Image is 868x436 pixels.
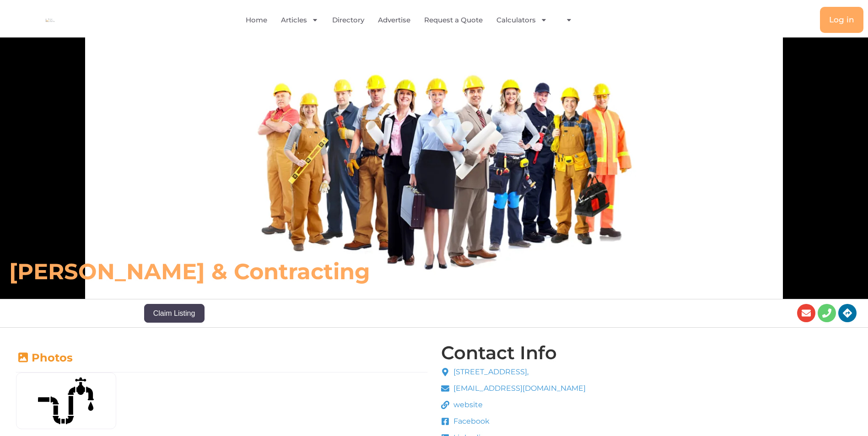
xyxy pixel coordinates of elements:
button: Claim Listing [144,304,205,322]
h6: [PERSON_NAME] & Contracting [9,258,603,285]
nav: Menu [176,10,648,31]
a: Calculators [496,10,547,31]
a: Home [246,10,267,31]
a: Log in [820,7,863,33]
span: Log in [829,16,854,24]
span: [STREET_ADDRESS], [451,367,528,378]
h4: Contact Info [441,344,557,362]
span: website [451,399,483,410]
a: Request a Quote [424,10,483,31]
img: plumbing-pipe-svgrepo-com [16,373,116,429]
span: Facebook [451,416,490,427]
a: Advertise [378,10,410,31]
a: Photos [16,351,73,364]
a: [EMAIL_ADDRESS][DOMAIN_NAME] [441,383,586,394]
span: [EMAIL_ADDRESS][DOMAIN_NAME] [451,383,586,394]
a: Articles [281,10,318,31]
a: Directory [332,10,364,31]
